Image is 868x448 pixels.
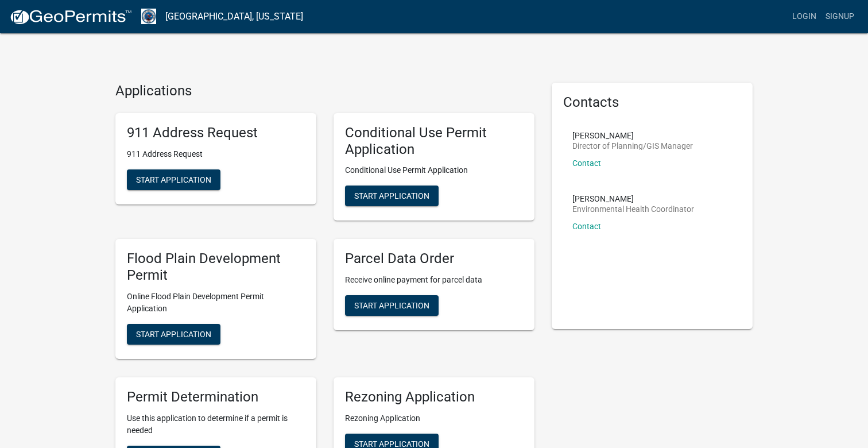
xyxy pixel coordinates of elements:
button: Start Application [127,169,220,190]
p: Conditional Use Permit Application [345,164,523,176]
a: Contact [572,222,601,231]
span: Start Application [136,175,211,184]
p: Online Flood Plain Development Permit Application [127,291,305,315]
button: Start Application [345,295,439,316]
h5: Contacts [563,94,741,111]
a: Login [788,6,821,28]
p: Receive online payment for parcel data [345,274,523,286]
p: Rezoning Application [345,412,523,424]
h5: 911 Address Request [127,125,305,141]
p: 911 Address Request [127,148,305,160]
h5: Flood Plain Development Permit [127,250,305,284]
button: Start Application [127,324,220,345]
a: Contact [572,159,601,168]
h5: Permit Determination [127,389,305,405]
span: Start Application [354,439,429,448]
p: Use this application to determine if a permit is needed [127,412,305,437]
p: Director of Planning/GIS Manager [572,142,693,150]
a: Signup [821,6,859,28]
span: Start Application [136,329,211,338]
h4: Applications [115,83,534,99]
p: [PERSON_NAME] [572,132,693,140]
p: [PERSON_NAME] [572,195,694,203]
span: Start Application [354,301,429,310]
p: Environmental Health Coordinator [572,205,694,213]
h5: Conditional Use Permit Application [345,125,523,158]
a: [GEOGRAPHIC_DATA], [US_STATE] [165,7,303,26]
h5: Parcel Data Order [345,250,523,267]
img: Henry County, Iowa [141,9,156,24]
h5: Rezoning Application [345,389,523,405]
span: Start Application [354,191,429,200]
button: Start Application [345,186,439,206]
